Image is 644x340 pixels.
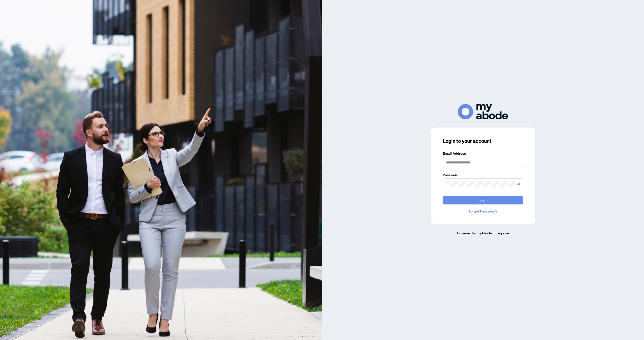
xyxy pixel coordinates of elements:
h3: Login to your account [443,138,523,145]
button: Login [443,196,523,204]
label: Password [443,172,523,178]
img: ma-logo [458,104,508,119]
span: eye-invisible [516,182,520,186]
span: Enterprise [493,231,509,235]
span: Login [478,196,488,204]
a: myAbode [476,230,492,236]
span: Powered by [457,231,476,235]
a: Forgot Password? [443,208,523,214]
label: Email Address [443,151,523,156]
